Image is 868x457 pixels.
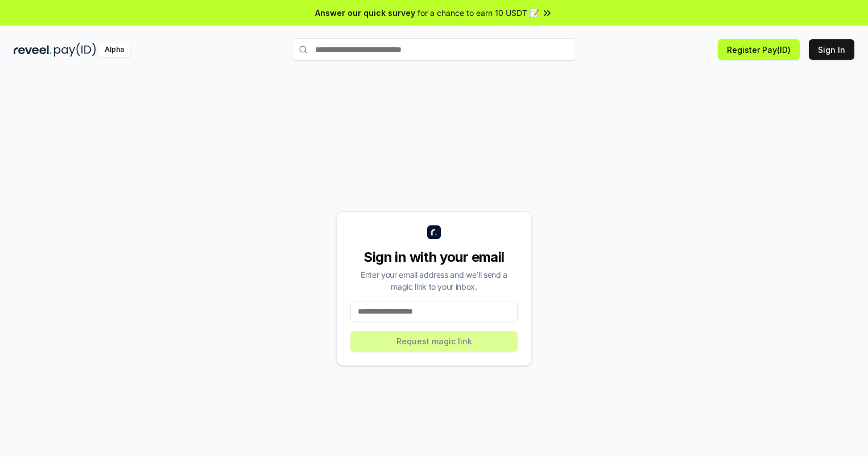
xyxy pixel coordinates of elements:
div: Alpha [98,43,130,57]
img: reveel_dark [14,43,52,57]
span: for a chance to earn 10 USDT 📝 [418,7,539,19]
div: Sign in with your email [350,248,518,266]
button: Sign In [809,39,854,60]
button: Register Pay(ID) [718,39,800,60]
img: logo_small [427,225,441,239]
div: Enter your email address and we’ll send a magic link to your inbox. [350,269,518,293]
img: pay_id [54,43,96,57]
span: Answer our quick survey [315,7,415,19]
